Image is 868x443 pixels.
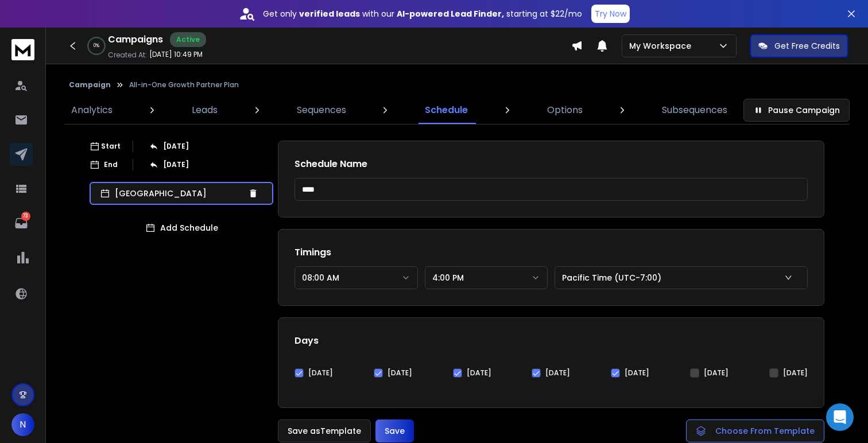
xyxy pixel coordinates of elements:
[750,34,848,57] button: Get Free Credits
[163,160,189,169] p: [DATE]
[101,142,121,151] p: Start
[629,40,696,52] p: My Workspace
[425,266,548,289] button: 4:00 PM
[278,419,371,442] button: Save asTemplate
[299,8,360,20] strong: verified leads
[108,50,147,60] p: Created At:
[662,103,727,117] p: Subsequences
[90,216,273,239] button: Add Schedule
[625,368,649,378] label: [DATE]
[11,413,34,436] button: N
[294,334,808,348] h1: Days
[129,80,239,90] p: All-in-One Growth Partner Plan
[149,50,203,59] p: [DATE] 10:49 PM
[774,40,840,52] p: Get Free Credits
[425,103,468,117] p: Schedule
[108,33,163,46] h1: Campaigns
[545,368,570,378] label: [DATE]
[11,39,34,60] img: logo
[192,103,218,117] p: Leads
[71,103,113,117] p: Analytics
[263,8,582,20] p: Get only with our starting at $22/mo
[163,142,189,151] p: [DATE]
[715,425,815,437] span: Choose From Template
[397,8,504,20] strong: AI-powered Lead Finder,
[704,368,728,378] label: [DATE]
[290,96,353,124] a: Sequences
[185,96,224,124] a: Leads
[595,8,626,20] p: Try Now
[562,272,666,283] p: Pacific Time (UTC-7:00)
[104,160,118,169] p: End
[308,368,333,378] label: [DATE]
[115,188,243,199] p: [GEOGRAPHIC_DATA]
[418,96,475,124] a: Schedule
[547,103,583,117] p: Options
[64,96,119,124] a: Analytics
[375,419,414,442] button: Save
[783,368,808,378] label: [DATE]
[826,403,854,431] div: Open Intercom Messenger
[591,5,630,23] button: Try Now
[743,99,850,122] button: Pause Campaign
[94,42,99,49] p: 0 %
[540,96,590,124] a: Options
[294,246,808,259] h1: Timings
[170,32,206,47] div: Active
[69,80,111,90] button: Campaign
[294,266,418,289] button: 08:00 AM
[467,368,491,378] label: [DATE]
[10,212,33,235] a: 73
[686,419,824,442] button: Choose From Template
[294,157,808,171] h1: Schedule Name
[297,103,346,117] p: Sequences
[21,212,30,221] p: 73
[387,368,412,378] label: [DATE]
[655,96,734,124] a: Subsequences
